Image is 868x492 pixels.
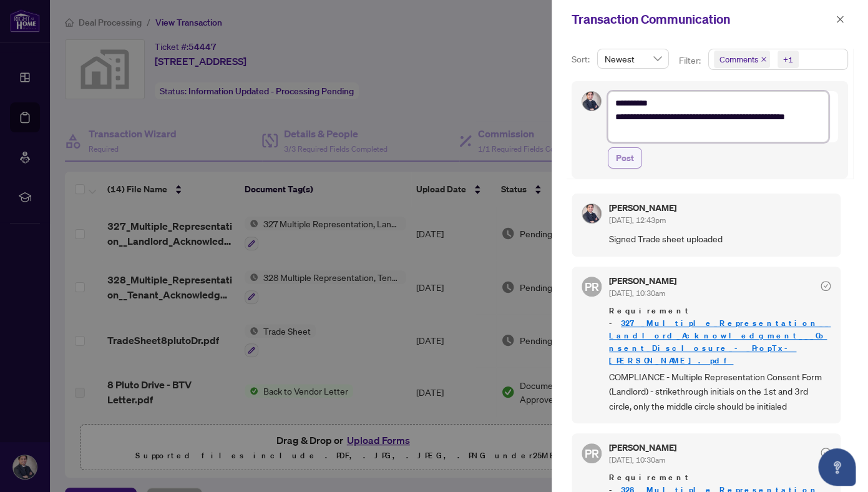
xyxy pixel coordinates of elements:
img: Profile Icon [582,204,601,223]
span: Comments [714,51,770,68]
span: Newest [605,49,661,68]
h5: [PERSON_NAME] [609,204,676,212]
span: COMPLIANCE - Multiple Representation Consent Form (Landlord) - strikethrough initials on the 1st ... [609,370,831,413]
div: +1 [783,53,793,66]
span: [DATE], 10:30am [609,455,665,465]
p: Sort: [572,52,592,66]
div: Transaction Communication [572,10,832,29]
span: [DATE], 12:43pm [609,215,666,225]
h5: [PERSON_NAME] [609,443,676,452]
img: Profile Icon [582,92,601,111]
a: 327_Multiple_Representation__Landlord_Acknowledgment___Consent_Disclosure_-_PropTx-[PERSON_NAME].pdf [609,318,831,366]
span: Post [616,148,634,168]
span: PR [585,278,599,295]
h5: [PERSON_NAME] [609,277,676,285]
button: Open asap [818,448,856,486]
span: Signed Trade sheet uploaded [609,232,831,246]
span: Comments [719,53,758,66]
p: Filter: [679,54,703,67]
span: PR [585,445,599,462]
span: check-circle [821,281,831,291]
span: close [761,56,767,62]
span: Requirement - [609,305,831,367]
span: close [836,15,844,24]
span: check-circle [821,448,831,458]
button: Post [608,147,642,169]
span: [DATE], 10:30am [609,288,665,298]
